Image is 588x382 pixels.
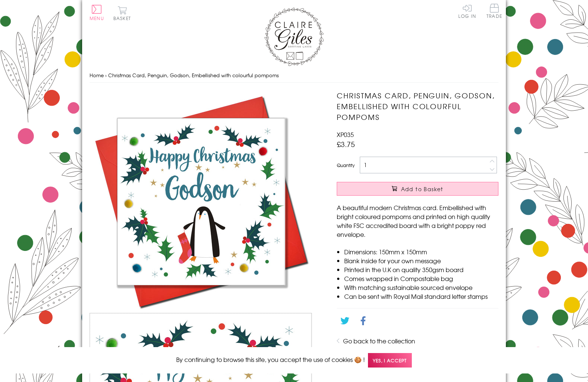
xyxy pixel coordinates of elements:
img: Claire Giles Greetings Cards [264,7,324,66]
span: Add to Basket [401,185,443,193]
nav: breadcrumbs [90,68,498,83]
a: Home [90,72,104,79]
li: Can be sent with Royal Mail standard letter stamps [344,292,498,301]
span: XP035 [337,130,354,139]
span: Trade [487,4,502,18]
button: Menu [90,5,104,20]
h1: Christmas Card, Penguin, Godson, Embellished with colourful pompoms [337,90,498,122]
span: Menu [90,15,104,22]
li: Comes wrapped in Compostable bag [344,274,498,283]
img: Christmas Card, Penguin, Godson, Embellished with colourful pompoms [90,90,313,313]
li: Blank inside for your own message [344,256,498,265]
span: £3.75 [337,139,355,149]
li: Printed in the U.K on quality 350gsm board [344,265,498,274]
button: Basket [112,6,132,20]
span: › [105,72,107,79]
li: Dimensions: 150mm x 150mm [344,247,498,256]
li: With matching sustainable sourced envelope [344,283,498,292]
p: A beautiful modern Christmas card. Embellished with bright coloured pompoms and printed on high q... [337,203,498,239]
label: Quantity [337,162,355,169]
a: Go back to the collection [343,336,415,345]
a: Trade [487,4,502,20]
span: Christmas Card, Penguin, Godson, Embellished with colourful pompoms [108,72,279,79]
button: Add to Basket [337,182,498,196]
span: Yes, I accept [368,353,412,368]
a: Log In [458,4,476,18]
